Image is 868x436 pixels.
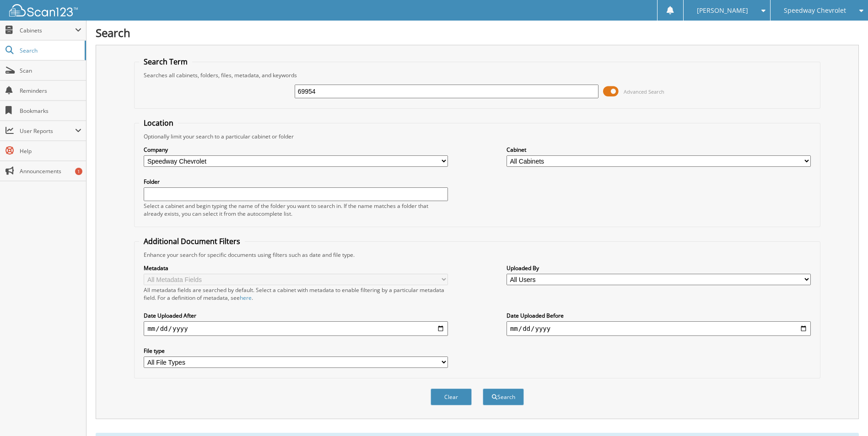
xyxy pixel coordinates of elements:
span: User Reports [20,127,75,135]
label: Company [144,146,448,154]
legend: Search Term [139,57,192,67]
label: Date Uploaded Before [507,312,811,319]
input: start [144,321,448,336]
img: scan123-logo-white.svg [9,4,78,16]
span: Search [20,47,80,54]
input: end [507,321,811,336]
legend: Additional Document Filters [139,236,245,246]
span: Announcements [20,167,81,175]
div: Enhance your search for specific documents using filters such as date and file type. [139,251,815,259]
div: Select a cabinet and begin typing the name of the folder you want to search in. If the name match... [144,202,448,218]
h1: Search [96,25,859,40]
span: Speedway Chevrolet [784,8,846,13]
span: Help [20,147,81,155]
button: Search [483,388,524,405]
div: All metadata fields are searched by default. Select a cabinet with metadata to enable filtering b... [144,286,448,302]
span: Cabinets [20,27,75,34]
label: Metadata [144,264,448,272]
label: File type [144,347,448,355]
span: Reminders [20,87,81,95]
label: Uploaded By [507,264,811,272]
label: Folder [144,178,448,186]
div: Searches all cabinets, folders, files, metadata, and keywords [139,71,815,79]
div: Optionally limit your search to a particular cabinet or folder [139,133,815,140]
div: 1 [75,168,82,175]
span: Scan [20,67,81,74]
a: here [240,294,252,302]
span: [PERSON_NAME] [697,8,748,13]
legend: Location [139,118,178,128]
button: Clear [431,388,472,405]
span: Advanced Search [624,88,664,95]
label: Cabinet [507,146,811,154]
span: Bookmarks [20,107,81,115]
label: Date Uploaded After [144,312,448,319]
